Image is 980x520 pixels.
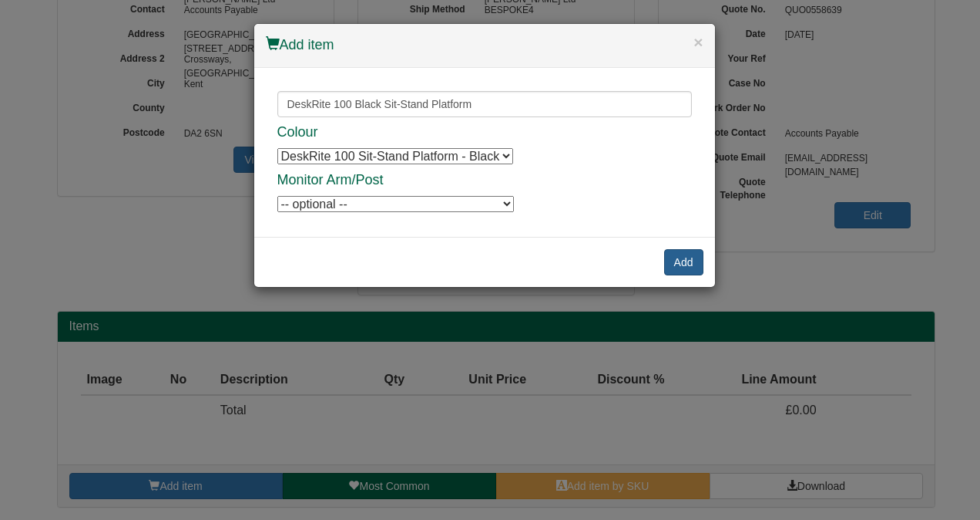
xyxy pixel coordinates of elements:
h4: Add item [266,35,703,56]
input: Search for a product [277,91,692,117]
button: Add [664,249,703,275]
button: × [693,34,703,50]
h4: Monitor Arm/Post [277,173,692,188]
h4: Colour [277,125,692,140]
